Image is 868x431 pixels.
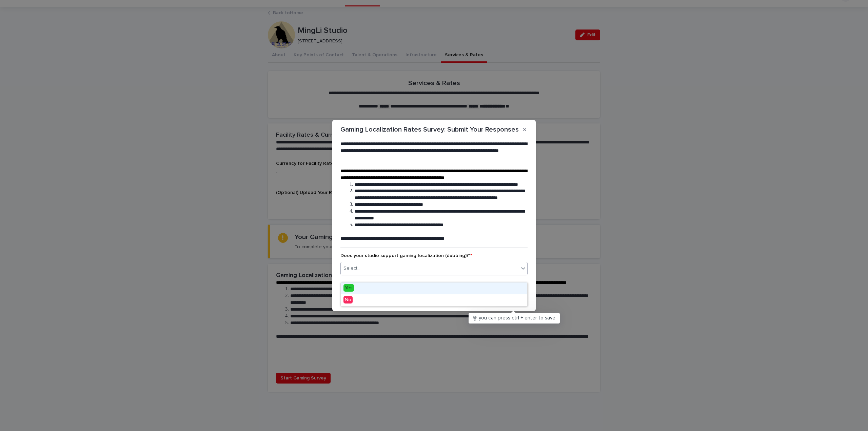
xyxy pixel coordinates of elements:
[343,265,360,272] div: Select...
[340,125,519,134] p: Gaming Localization Rates Survey: Submit Your Responses
[341,294,527,306] div: No
[341,282,527,294] div: Yes
[343,296,353,303] span: No
[340,253,472,258] span: Does your studio support gaming localization (dubbing)?*
[343,284,354,292] span: Yes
